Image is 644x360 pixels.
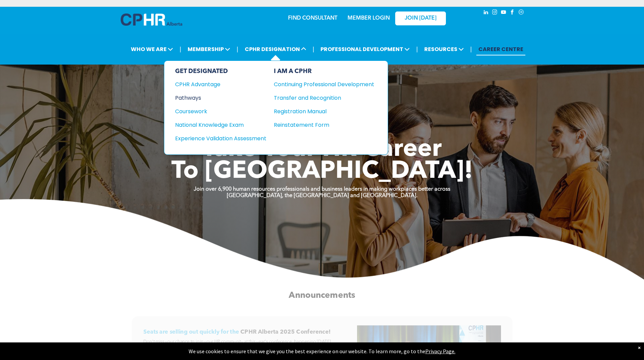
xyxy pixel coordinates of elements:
[143,340,331,355] span: Don't miss your chance to join your HR community at this year's conference, happening [DATE] and ...
[129,43,175,55] span: WHO WE ARE
[274,68,374,75] div: I AM A CPHR
[288,16,337,21] a: FIND CONSULTANT
[175,107,257,116] div: Coursework
[289,291,355,299] span: Announcements
[405,15,436,22] span: JOIN [DATE]
[470,42,472,56] li: |
[425,348,455,355] a: Privacy Page.
[237,42,238,56] li: |
[274,94,364,102] div: Transfer and Recognition
[638,344,641,351] div: Dismiss notification
[482,8,490,18] a: linkedin
[318,43,412,55] span: PROFESSIONAL DEVELOPMENT
[274,80,364,89] div: Continuing Professional Development
[175,80,257,89] div: CPHR Advantage
[175,107,266,116] a: Coursework
[500,8,507,18] a: youtube
[274,80,374,89] a: Continuing Professional Development
[509,8,516,18] a: facebook
[121,14,182,26] img: A blue and white logo for cp alberta
[274,121,374,129] a: Reinstatement Form
[175,134,257,143] div: Experience Validation Assessment
[274,107,374,116] a: Registration Manual
[274,107,364,116] div: Registration Manual
[175,134,266,143] a: Experience Validation Assessment
[227,193,418,198] strong: [GEOGRAPHIC_DATA], the [GEOGRAPHIC_DATA] and [GEOGRAPHIC_DATA].
[518,8,525,18] a: Social network
[175,68,266,75] div: GET DESIGNATED
[175,94,266,102] a: Pathways
[194,187,450,192] strong: Join over 6,900 human resources professionals and business leaders in making workplaces better ac...
[175,121,266,129] a: National Knowledge Exam
[395,11,446,25] a: JOIN [DATE]
[186,43,232,55] span: MEMBERSHIP
[491,8,499,18] a: instagram
[476,43,525,55] a: CAREER CENTRE
[274,121,364,129] div: Reinstatement Form
[416,42,418,56] li: |
[175,94,257,102] div: Pathways
[313,42,314,56] li: |
[175,80,266,89] a: CPHR Advantage
[143,329,239,335] span: Seats are selling out quickly for the
[180,42,181,56] li: |
[175,121,257,129] div: National Knowledge Exam
[274,94,374,102] a: Transfer and Recognition
[171,160,473,184] span: To [GEOGRAPHIC_DATA]!
[422,43,466,55] span: RESOURCES
[243,43,308,55] span: CPHR DESIGNATION
[348,16,390,21] a: MEMBER LOGIN
[240,329,331,335] span: CPHR Alberta 2025 Conference!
